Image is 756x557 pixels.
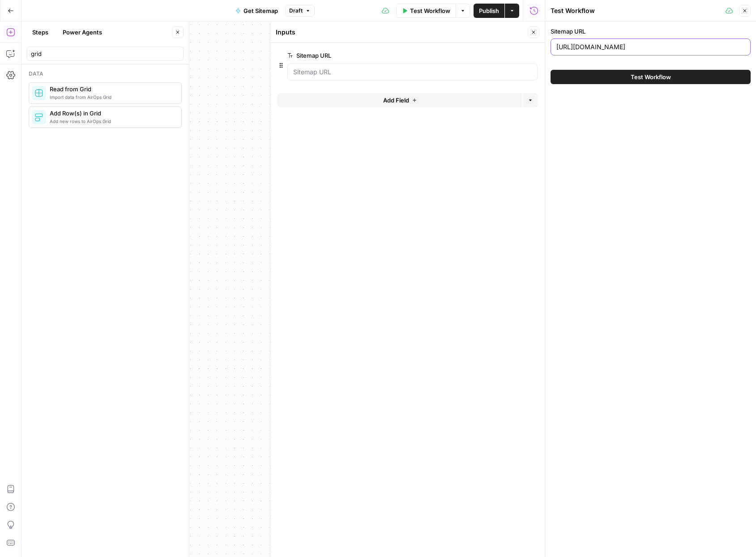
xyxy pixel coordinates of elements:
[287,51,487,60] label: Sitemap URL
[276,28,525,37] div: Inputs
[551,70,751,84] button: Test Workflow
[50,118,174,125] span: Add new rows to AirOps Grid
[285,5,315,17] button: Draft
[396,4,456,18] button: Test Workflow
[474,4,504,18] button: Publish
[631,72,671,81] span: Test Workflow
[230,4,283,18] button: Get Sitemap
[278,93,522,107] button: Add Field
[57,25,107,39] button: Power Agents
[50,94,174,101] span: Import data from AirOps Grid
[551,27,751,36] label: Sitemap URL
[410,6,450,15] span: Test Workflow
[383,96,409,105] span: Add Field
[27,25,54,39] button: Steps
[479,6,499,15] span: Publish
[243,6,278,15] span: Get Sitemap
[31,49,179,58] input: Search steps
[289,7,303,15] span: Draft
[293,68,532,77] input: Sitemap URL
[29,70,182,78] div: Data
[50,109,174,118] span: Add Row(s) in Grid
[50,85,174,94] span: Read from Grid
